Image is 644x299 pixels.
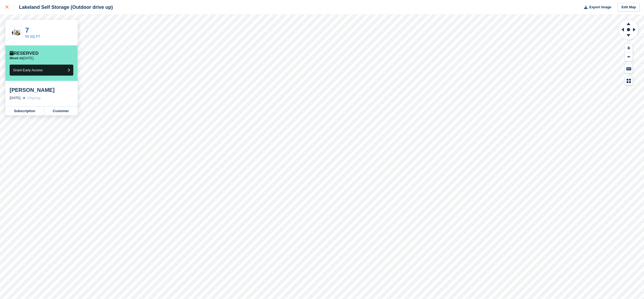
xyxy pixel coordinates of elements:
[13,68,43,72] span: Grant Early Access
[625,76,633,85] button: Map Legend
[10,28,22,37] img: 50-sqft-unit.jpg
[10,56,22,60] span: Move in
[625,53,633,61] button: Zoom Out
[581,3,611,12] button: Export Image
[25,26,29,34] a: 7
[25,34,40,38] a: 50 SQ FT
[5,107,44,115] a: Subscription
[14,4,113,10] div: Lakeland Self Storage (Outdoor drive up)
[625,44,633,53] button: Zoom In
[589,5,611,10] span: Export Image
[10,56,33,60] p: [DATE]
[10,65,73,76] button: Grant Early Access
[10,87,73,93] div: [PERSON_NAME]
[10,95,21,101] div: [DATE]
[22,97,25,99] img: arrow-right-light-icn-cde0832a797a2874e46488d9cf13f60e5c3a73dbe684e267c42b8395dfbc2abf.svg
[44,107,78,115] a: Customer
[625,64,633,73] button: Keyboard Shortcuts
[618,3,640,12] a: Edit Map
[10,51,39,56] div: Reserved
[27,95,40,101] div: Ongoing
